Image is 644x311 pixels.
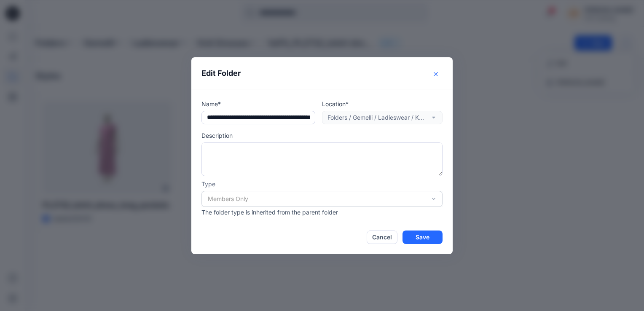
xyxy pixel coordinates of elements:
[402,231,443,244] button: Save
[201,99,315,108] p: Name*
[201,208,443,217] p: The folder type is inherited from the parent folder
[201,131,443,140] p: Description
[191,57,453,89] header: Edit Folder
[429,67,443,81] button: Close
[322,99,443,108] p: Location*
[201,180,443,188] p: Type
[367,231,397,244] button: Cancel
